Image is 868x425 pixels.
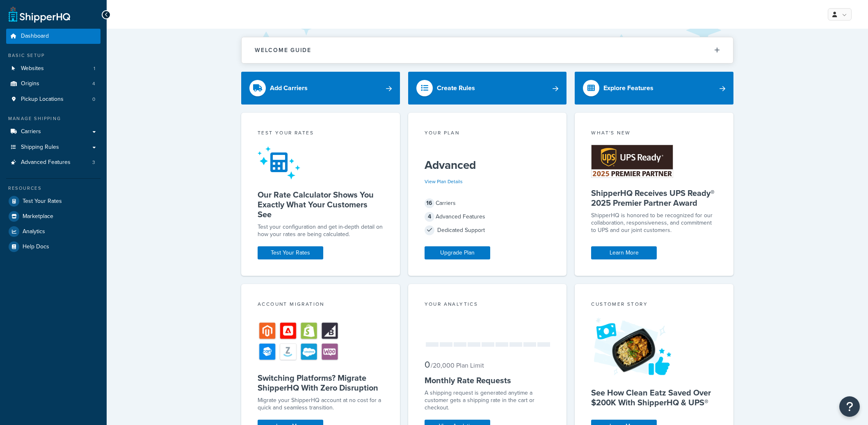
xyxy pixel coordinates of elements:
[6,76,101,91] li: Origins
[23,228,45,235] span: Analytics
[425,159,550,172] h5: Advanced
[6,224,101,239] a: Analytics
[431,361,484,370] small: / 20,000 Plan Limit
[6,76,101,91] a: Origins4
[425,198,550,209] div: Carriers
[92,96,95,103] span: 0
[6,155,101,170] a: Advanced Features3
[258,129,384,139] div: Test your rates
[92,80,95,87] span: 4
[6,194,101,209] a: Test Your Rates
[425,300,550,310] div: Your Analytics
[21,65,44,72] span: Websites
[258,300,384,310] div: Account Migration
[6,92,101,107] li: Pickup Locations
[21,159,71,166] span: Advanced Features
[6,209,101,224] a: Marketplace
[258,397,384,411] div: Migrate your ShipperHQ account at no cost for a quick and seamless transition.
[603,82,653,94] div: Explore Features
[23,213,53,220] span: Marketplace
[425,358,430,371] span: 0
[437,82,475,94] div: Create Rules
[425,389,550,411] div: A shipping request is generated anytime a customer gets a shipping rate in the cart or checkout.
[6,92,101,107] a: Pickup Locations0
[425,198,434,208] span: 16
[591,246,657,259] a: Learn More
[21,144,59,151] span: Shipping Rules
[21,80,39,87] span: Origins
[425,375,550,385] h5: Monthly Rate Requests
[425,129,550,139] div: Your Plan
[21,33,49,40] span: Dashboard
[92,159,95,166] span: 3
[591,300,717,310] div: Customer Story
[591,188,717,208] h5: ShipperHQ Receives UPS Ready® 2025 Premier Partner Award
[94,65,95,72] span: 1
[425,212,434,222] span: 4
[839,396,860,417] button: Open Resource Center
[23,198,62,205] span: Test Your Rates
[241,72,400,105] a: Add Carriers
[425,225,550,236] div: Dedicated Support
[258,246,323,259] a: Test Your Rates
[6,115,101,122] div: Manage Shipping
[255,47,311,53] h2: Welcome Guide
[425,211,550,223] div: Advanced Features
[591,212,717,234] p: ShipperHQ is honored to be recognized for our collaboration, responsiveness, and commitment to UP...
[6,140,101,155] a: Shipping Rules
[425,246,490,259] a: Upgrade Plan
[6,61,101,76] li: Websites
[258,190,384,219] h5: Our Rate Calculator Shows You Exactly What Your Customers See
[21,96,64,103] span: Pickup Locations
[425,178,463,185] a: View Plan Details
[591,388,717,407] h5: See How Clean Eatz Saved Over $200K With ShipperHQ & UPS®
[6,239,101,254] a: Help Docs
[6,29,101,44] a: Dashboard
[591,129,717,139] div: What's New
[21,128,41,135] span: Carriers
[6,61,101,76] a: Websites1
[575,72,733,105] a: Explore Features
[6,155,101,170] li: Advanced Features
[6,185,101,192] div: Resources
[6,52,101,59] div: Basic Setup
[242,37,733,63] button: Welcome Guide
[258,373,384,393] h5: Switching Platforms? Migrate ShipperHQ With Zero Disruption
[6,124,101,139] a: Carriers
[270,82,308,94] div: Add Carriers
[23,243,49,250] span: Help Docs
[408,72,567,105] a: Create Rules
[258,223,384,238] div: Test your configuration and get in-depth detail on how your rates are being calculated.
